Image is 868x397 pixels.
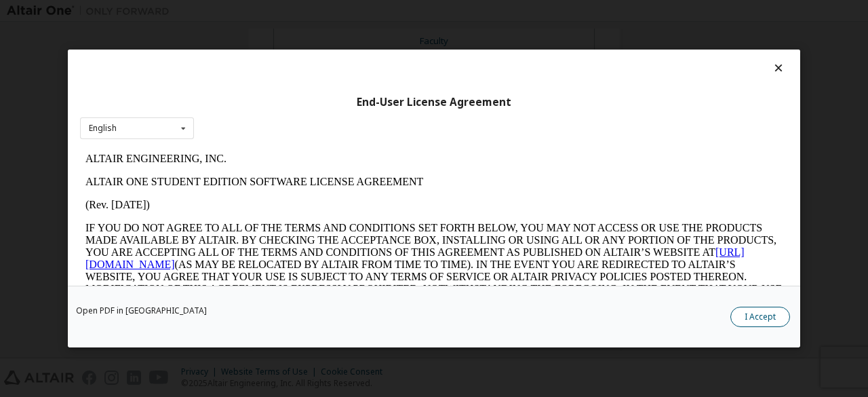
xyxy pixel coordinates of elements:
p: IF YOU DO NOT AGREE TO ALL OF THE TERMS AND CONDITIONS SET FORTH BELOW, YOU MAY NOT ACCESS OR USE... [5,75,703,172]
a: Open PDF in [GEOGRAPHIC_DATA] [76,307,207,315]
button: I Accept [730,307,790,327]
div: End-User License Agreement [80,96,788,109]
p: (Rev. [DATE]) [5,52,703,64]
p: ALTAIR ENGINEERING, INC. [5,5,703,18]
div: English [89,124,117,132]
a: [URL][DOMAIN_NAME] [5,99,665,123]
p: ALTAIR ONE STUDENT EDITION SOFTWARE LICENSE AGREEMENT [5,29,703,41]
